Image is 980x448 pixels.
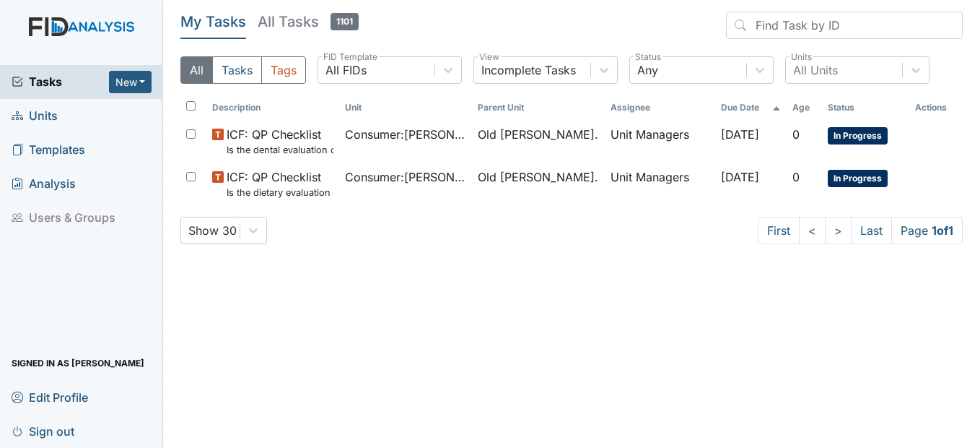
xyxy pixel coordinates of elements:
[637,61,658,79] div: Any
[12,139,85,161] span: Templates
[605,163,715,205] td: Unit Managers
[792,127,800,142] span: 0
[909,95,963,120] th: Actions
[715,95,787,120] th: Toggle SortBy
[12,173,76,195] span: Analysis
[828,127,888,145] span: In Progress
[109,71,152,93] button: New
[325,61,367,79] div: All FIDs
[605,95,715,120] th: Assignee
[472,95,605,120] th: Toggle SortBy
[345,126,466,143] span: Consumer : [PERSON_NAME]
[227,186,333,199] small: Is the dietary evaluation current? (document the date in the comment section)
[851,217,892,244] a: Last
[206,95,339,120] th: Toggle SortBy
[478,126,598,143] span: Old [PERSON_NAME].
[227,126,333,157] span: ICF: QP Checklist Is the dental evaluation current? (document the date, oral rating, and goal # i...
[721,127,759,142] span: [DATE]
[787,95,822,120] th: Toggle SortBy
[726,12,963,39] input: Find Task by ID
[180,56,213,84] button: All
[12,105,58,127] span: Units
[799,217,826,244] a: <
[825,217,852,244] a: >
[758,217,800,244] a: First
[758,217,963,244] nav: task-pagination
[12,352,144,374] span: Signed in as [PERSON_NAME]
[12,420,74,442] span: Sign out
[721,170,759,184] span: [DATE]
[227,168,333,199] span: ICF: QP Checklist Is the dietary evaluation current? (document the date in the comment section)
[932,223,953,238] strong: 1 of 1
[180,12,246,32] h5: My Tasks
[339,95,472,120] th: Toggle SortBy
[186,101,196,111] input: Toggle All Rows Selected
[822,95,909,120] th: Toggle SortBy
[793,61,838,79] div: All Units
[212,56,262,84] button: Tasks
[12,73,109,90] a: Tasks
[331,13,359,30] span: 1101
[345,168,466,186] span: Consumer : [PERSON_NAME]
[188,222,237,239] div: Show 30
[12,386,88,408] span: Edit Profile
[792,170,800,184] span: 0
[258,12,359,32] h5: All Tasks
[828,170,888,187] span: In Progress
[891,217,963,244] span: Page
[605,120,715,163] td: Unit Managers
[227,143,333,157] small: Is the dental evaluation current? (document the date, oral rating, and goal # if needed in the co...
[481,61,576,79] div: Incomplete Tasks
[261,56,306,84] button: Tags
[478,168,598,186] span: Old [PERSON_NAME].
[180,56,306,84] div: Type filter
